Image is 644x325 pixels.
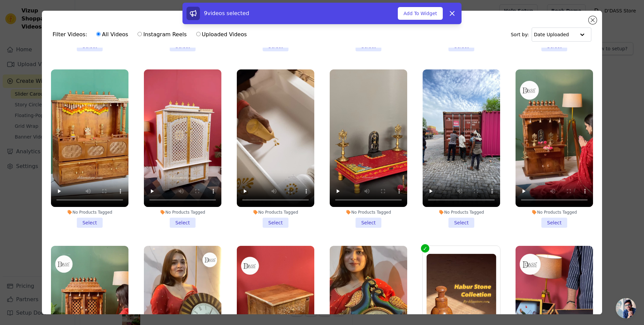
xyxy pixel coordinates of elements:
[51,210,128,215] div: No Products Tagged
[137,30,187,39] label: Instagram Reels
[237,210,314,215] div: No Products Tagged
[423,210,500,215] div: No Products Tagged
[511,28,592,42] div: Sort by:
[398,7,443,20] button: Add To Widget
[196,30,247,39] label: Uploaded Videos
[53,27,251,42] div: Filter Videos:
[330,210,407,215] div: No Products Tagged
[516,210,593,215] div: No Products Tagged
[204,10,249,16] span: 9 videos selected
[96,30,128,39] label: All Videos
[616,298,636,318] div: Open chat
[144,210,221,215] div: No Products Tagged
